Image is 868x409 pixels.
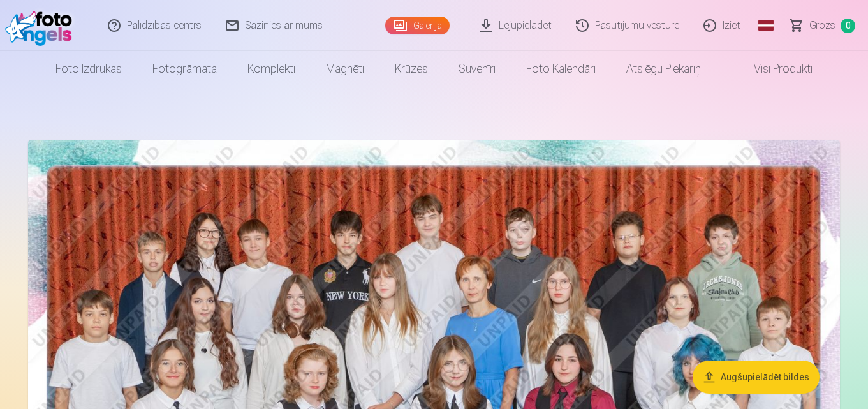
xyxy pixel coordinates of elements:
[718,51,828,87] a: Visi produkti
[841,19,855,33] span: 0
[232,51,311,87] a: Komplekti
[693,361,820,394] button: Augšupielādēt bildes
[611,51,718,87] a: Atslēgu piekariņi
[40,51,137,87] a: Foto izdrukas
[311,51,379,87] a: Magnēti
[5,5,78,46] img: /fa1
[809,18,835,33] span: Grozs
[443,51,511,87] a: Suvenīri
[385,17,450,34] a: Galerija
[137,51,232,87] a: Fotogrāmata
[511,51,611,87] a: Foto kalendāri
[379,51,443,87] a: Krūzes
